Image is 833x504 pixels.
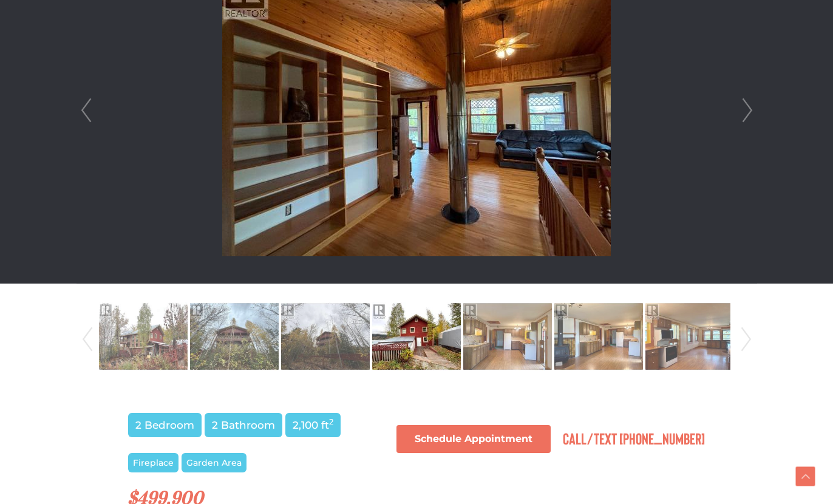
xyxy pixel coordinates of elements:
span: 2 Bathroom [205,413,282,437]
span: Call/Text [PHONE_NUMBER] [563,429,705,448]
span: 2 Bedroom [128,413,202,437]
span: 2,100 ft [285,413,341,437]
img: Property-28869377-Photo-7.jpg [645,302,734,371]
span: Schedule Appointment [415,434,532,444]
a: Prev [78,298,97,381]
img: Property-28869377-Photo-5.jpg [463,302,552,371]
sup: 2 [329,417,333,426]
img: Property-28869377-Photo-1.jpg [99,302,188,371]
a: Next [737,298,755,381]
span: Fireplace [128,453,178,472]
img: Property-28869377-Photo-6.jpg [554,302,643,371]
img: Property-28869377-Photo-2.jpg [190,302,279,371]
img: Property-28869377-Photo-4.jpg [372,302,461,371]
a: Schedule Appointment [396,425,551,453]
span: Garden Area [182,453,246,472]
img: Property-28869377-Photo-3.jpg [281,302,370,371]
